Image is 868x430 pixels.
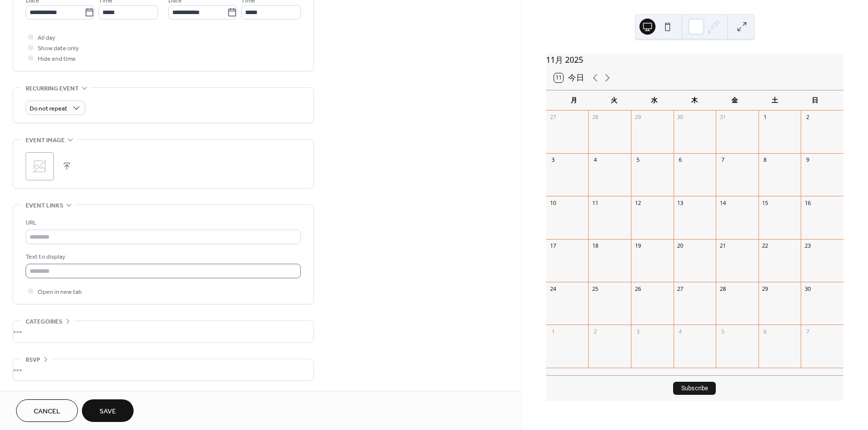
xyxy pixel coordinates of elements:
[804,285,811,292] div: 30
[82,399,134,422] button: Save
[26,152,54,180] div: ;
[26,355,40,365] span: RSVP
[38,33,55,43] span: All day
[591,285,599,292] div: 25
[804,242,811,250] div: 23
[762,114,769,121] div: 1
[38,54,76,64] span: Hide end time
[804,156,811,164] div: 9
[634,114,641,121] div: 29
[26,135,65,146] span: Event image
[26,316,62,327] span: Categories
[591,199,599,206] div: 11
[804,328,811,335] div: 7
[677,114,684,121] div: 30
[795,90,835,111] div: 日
[30,103,67,115] span: Do not repeat
[591,156,599,164] div: 4
[549,242,557,250] div: 17
[551,71,588,85] button: 11今日
[719,156,726,164] div: 7
[719,199,726,206] div: 14
[677,199,684,206] div: 13
[16,399,78,422] button: Cancel
[634,328,641,335] div: 3
[634,90,675,111] div: 水
[804,199,811,206] div: 16
[677,156,684,164] div: 6
[677,285,684,292] div: 27
[762,242,769,250] div: 22
[38,287,82,297] span: Open in new tab
[591,328,599,335] div: 2
[634,199,641,206] div: 12
[719,242,726,250] div: 21
[591,242,599,250] div: 18
[554,90,594,111] div: 月
[719,285,726,292] div: 28
[13,359,313,380] div: •••
[719,114,726,121] div: 31
[38,43,79,54] span: Show date only
[762,328,769,335] div: 6
[591,114,599,121] div: 28
[673,382,716,395] button: Subscribe
[549,285,557,292] div: 24
[762,199,769,206] div: 15
[99,406,116,417] span: Save
[719,328,726,335] div: 5
[715,90,755,111] div: 金
[26,200,63,211] span: Event links
[677,242,684,250] div: 20
[549,156,557,164] div: 3
[34,406,60,417] span: Cancel
[13,321,313,342] div: •••
[549,199,557,206] div: 10
[634,156,641,164] div: 5
[634,242,641,250] div: 19
[804,114,811,121] div: 2
[762,156,769,164] div: 8
[546,54,843,66] div: 11月 2025
[675,90,715,111] div: 木
[677,328,684,335] div: 4
[549,114,557,121] div: 27
[594,90,634,111] div: 火
[26,218,299,228] div: URL
[634,285,641,292] div: 26
[26,252,299,262] div: Text to display
[762,285,769,292] div: 29
[26,83,79,94] span: Recurring event
[549,328,557,335] div: 1
[755,90,795,111] div: 土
